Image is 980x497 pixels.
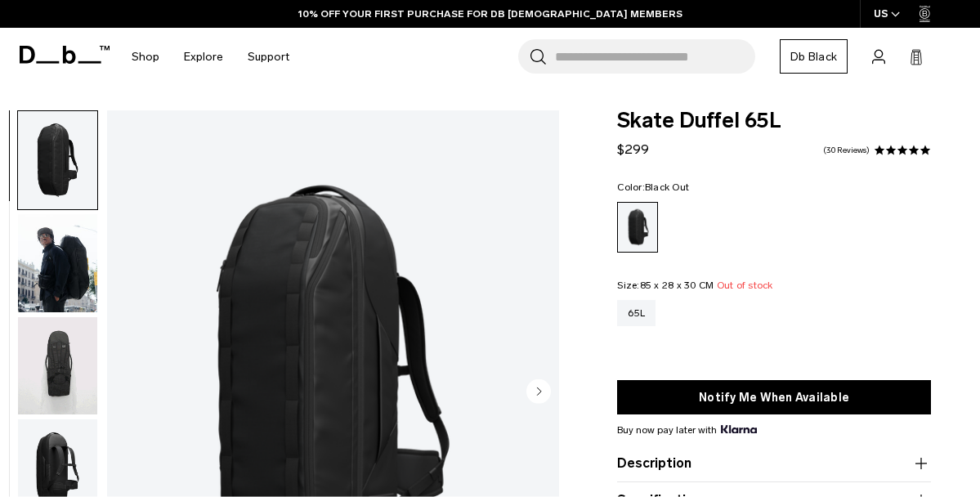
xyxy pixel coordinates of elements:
[617,141,649,157] span: $299
[18,214,97,312] img: 4C9A9361-Edit.jpg
[617,202,658,253] a: Black Out
[248,28,289,86] a: Support
[617,380,931,414] button: Notify Me When Available
[18,111,97,209] img: Skate Duffel 65L
[780,39,848,74] a: Db Black
[18,317,97,415] img: Skate Duffel 65L
[617,110,931,132] span: Skate Duffel 65L
[717,280,773,291] span: Out of stock
[617,454,931,473] button: Description
[132,28,159,86] a: Shop
[640,280,714,291] span: 85 x 28 x 30 CM
[823,146,870,154] a: 30 reviews
[721,425,756,433] img: {"height" => 20, "alt" => "Klarna"}
[298,7,682,21] a: 10% OFF YOUR FIRST PURCHASE FOR DB [DEMOGRAPHIC_DATA] MEMBERS
[617,182,689,192] legend: Color:
[119,28,302,86] nav: Main Navigation
[17,213,98,313] button: 4C9A9361-Edit.jpg
[617,423,756,437] span: Buy now pay later with
[184,28,223,86] a: Explore
[617,300,656,326] a: 65L
[617,280,772,290] legend: Size:
[17,316,98,416] button: Skate Duffel 65L
[526,378,551,406] button: Next slide
[645,181,689,193] span: Black Out
[17,110,98,210] button: Skate Duffel 65L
